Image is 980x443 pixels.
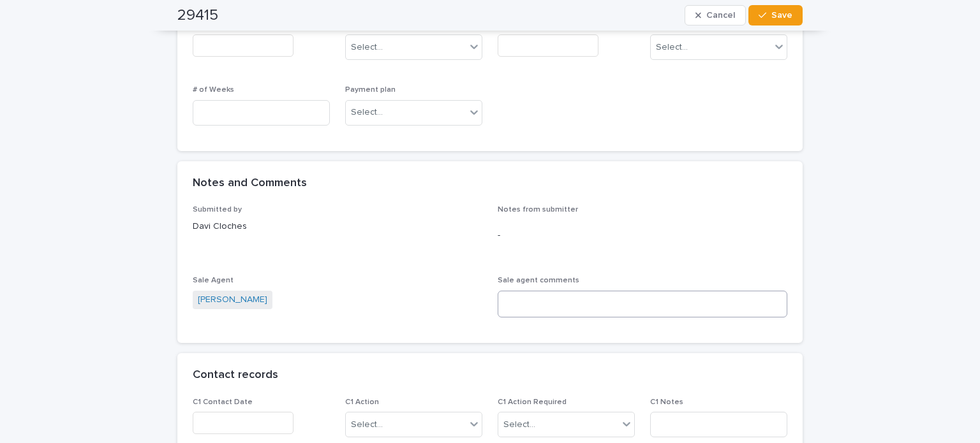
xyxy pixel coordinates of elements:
[351,418,383,432] div: Select...
[656,41,688,54] div: Select...
[345,398,379,406] span: C1 Action
[193,368,278,382] h2: Contact records
[345,86,396,94] span: Payment plan
[748,5,803,25] button: Save
[351,106,383,119] div: Select...
[706,11,735,20] span: Cancel
[498,277,579,284] span: Sale agent comments
[198,293,267,307] a: [PERSON_NAME]
[498,398,567,406] span: C1 Action Required
[193,398,253,406] span: C1 Contact Date
[685,5,746,25] button: Cancel
[503,418,535,432] div: Select...
[351,41,383,54] div: Select...
[193,277,234,284] span: Sale Agent
[177,6,218,25] h2: 29415
[193,177,307,191] h2: Notes and Comments
[498,206,578,214] span: Notes from submitter
[193,206,242,214] span: Submitted by
[650,398,683,406] span: C1 Notes
[771,11,792,20] span: Save
[498,229,787,242] p: -
[193,86,234,94] span: # of Weeks
[193,220,482,233] p: Davi Cloches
